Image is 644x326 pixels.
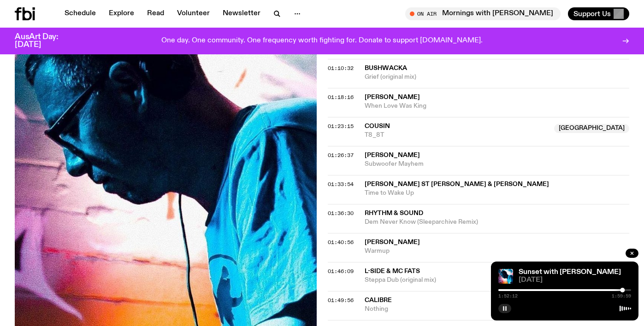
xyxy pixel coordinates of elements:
button: 01:33:54 [328,182,354,187]
span: Dem Never Know (Sleeparchive Remix) [365,218,630,227]
span: [PERSON_NAME] [365,152,420,158]
span: 01:49:56 [328,297,354,304]
span: Time to Wake Up [365,189,630,198]
button: 01:23:15 [328,124,354,129]
span: 01:18:16 [328,93,354,101]
span: 01:36:30 [328,210,354,217]
button: 01:49:56 [328,298,354,303]
span: Cousin [365,123,390,129]
span: Steppa Dub (original mix) [365,276,630,285]
span: [PERSON_NAME] [365,94,420,100]
a: Schedule [59,7,101,20]
span: Subwoofer Mayhem [365,160,630,169]
span: Warmup [365,247,630,256]
span: Rhythm & Sound [365,210,423,216]
a: Volunteer [171,7,215,20]
span: When Love Was King [365,102,630,111]
button: Support Us [568,7,629,20]
span: Bushwacka [365,65,407,71]
span: 01:10:32 [328,64,354,72]
span: Nothing [365,305,630,314]
span: 01:46:09 [328,268,354,275]
h3: AusArt Day: [DATE] [15,33,74,49]
p: One day. One community. One frequency worth fighting for. Donate to support [DOMAIN_NAME]. [161,37,483,45]
span: Grief (original mix) [365,73,630,81]
span: 01:23:15 [328,122,354,130]
span: [GEOGRAPHIC_DATA] [554,124,629,133]
span: T8_8T [365,131,549,140]
button: 01:40:56 [328,240,354,245]
button: 01:18:16 [328,95,354,100]
span: Support Us [573,10,611,18]
a: Read [142,7,170,20]
span: 01:33:54 [328,180,354,188]
button: 01:10:32 [328,66,354,71]
button: 01:46:09 [328,269,354,274]
span: [PERSON_NAME] St [PERSON_NAME] & [PERSON_NAME] [365,181,549,187]
span: L-Side & MC Fats [365,268,420,274]
span: 1:52:12 [498,294,518,298]
button: On AirMornings with [PERSON_NAME] [405,7,561,20]
button: 01:36:30 [328,211,354,216]
img: Simon Caldwell stands side on, looking downwards. He has headphones on. Behind him is a brightly ... [498,269,513,284]
button: 01:26:37 [328,153,354,158]
span: [PERSON_NAME] [365,239,420,245]
span: 01:26:37 [328,151,354,159]
span: [DATE] [519,277,631,284]
a: Explore [103,7,140,20]
a: Sunset with [PERSON_NAME] [519,268,621,276]
span: Calibre [365,297,392,303]
a: Newsletter [217,7,266,20]
span: 1:59:59 [612,294,631,298]
span: 01:40:56 [328,239,354,246]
